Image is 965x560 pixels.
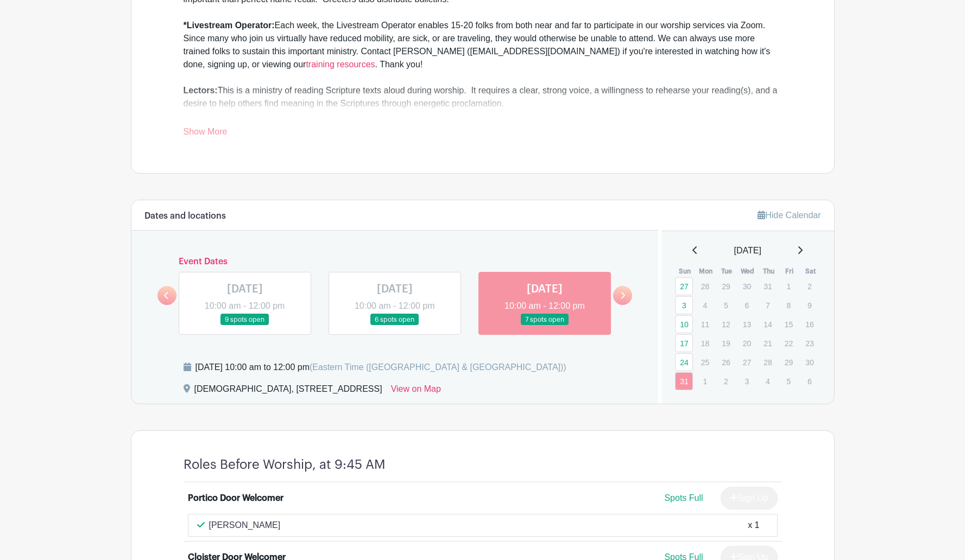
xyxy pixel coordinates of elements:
p: 4 [759,373,777,390]
p: 29 [780,354,798,371]
p: 26 [717,354,735,371]
p: 1 [780,278,798,295]
p: 21 [759,335,777,352]
h4: Roles Before Worship, at 9:45 AM [184,457,386,473]
p: 31 [759,278,777,295]
p: 27 [738,354,756,371]
a: 31 [675,372,693,390]
p: 15 [780,316,798,333]
span: [DATE] [734,244,761,257]
th: Thu [758,266,779,277]
p: 16 [800,316,818,333]
th: Wed [737,266,759,277]
div: This is a ministry of reading Scripture texts aloud during worship. It requires a clear, strong v... [184,84,782,110]
a: training resources [306,60,375,69]
p: 14 [759,316,777,333]
p: 5 [780,373,798,390]
p: 9 [800,297,818,314]
p: 7 [759,297,777,314]
p: 5 [717,297,735,314]
p: 28 [696,278,714,295]
th: Tue [716,266,737,277]
th: Fri [779,266,800,277]
p: 25 [696,354,714,371]
div: [DEMOGRAPHIC_DATA], [STREET_ADDRESS] [194,383,382,400]
p: 6 [800,373,818,390]
p: 4 [696,297,714,314]
p: 8 [780,297,798,314]
p: 2 [717,373,735,390]
strong: *Livestream Operator: [184,21,275,30]
th: Mon [696,266,717,277]
h6: Event Dates [176,257,614,267]
th: Sun [674,266,696,277]
p: 23 [800,335,818,352]
p: 29 [717,278,735,295]
p: 2 [800,278,818,295]
a: 24 [675,353,693,371]
p: 12 [717,316,735,333]
h6: Dates and locations [144,211,226,221]
p: 6 [738,297,756,314]
p: 11 [696,316,714,333]
p: 30 [800,354,818,371]
p: 28 [759,354,777,371]
p: 22 [780,335,798,352]
div: x 1 [748,519,759,532]
p: 20 [738,335,756,352]
strong: Lectors: [184,86,218,95]
a: Show More [184,127,228,141]
a: 17 [675,334,693,352]
a: View on Map [391,383,441,400]
p: 1 [696,373,714,390]
th: Sat [800,266,821,277]
a: 27 [675,277,693,295]
p: [PERSON_NAME] [209,519,281,532]
div: Portico Door Welcomer [188,492,283,505]
div: [DATE] 10:00 am to 12:00 pm [195,361,566,374]
p: 30 [738,278,756,295]
span: (Eastern Time ([GEOGRAPHIC_DATA] & [GEOGRAPHIC_DATA])) [310,362,566,372]
p: 18 [696,335,714,352]
a: 10 [675,315,693,333]
div: Each week, the Livestream Operator enables 15-20 folks from both near and far to participate in o... [184,19,782,71]
p: 3 [738,373,756,390]
p: 19 [717,335,735,352]
a: 3 [675,296,693,314]
a: Hide Calendar [758,211,821,220]
span: Spots Full [664,493,703,502]
p: 13 [738,316,756,333]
